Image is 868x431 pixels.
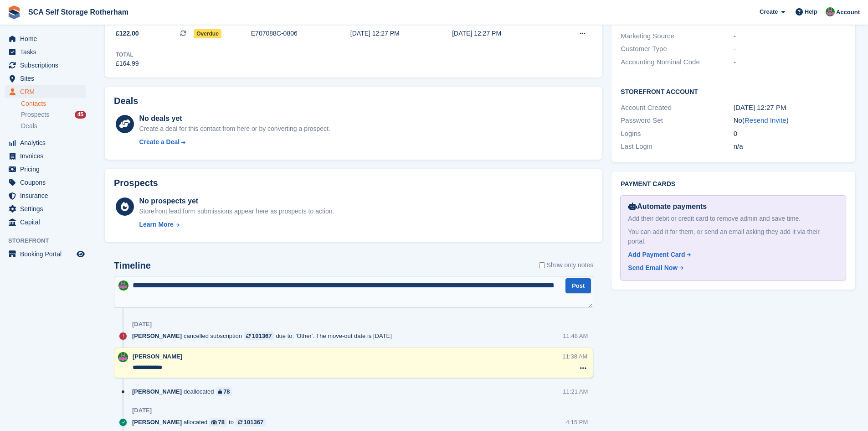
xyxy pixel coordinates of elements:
[539,260,545,270] input: Show only notes
[194,29,221,38] span: Overdue
[139,220,334,229] a: Learn More
[244,332,274,340] a: 101367
[20,85,75,98] span: CRM
[621,57,733,68] div: Accounting Nominal Code
[566,418,588,426] div: 4:15 PM
[133,353,182,360] span: [PERSON_NAME]
[132,321,152,328] div: [DATE]
[75,249,86,260] a: Preview store
[563,387,588,396] div: 11:21 AM
[621,87,846,96] h2: Storefront Account
[116,59,139,68] div: £164.99
[628,214,838,223] div: Add their debit or credit card to remove admin and save time.
[734,115,846,126] div: No
[20,163,75,176] span: Pricing
[621,103,733,113] div: Account Created
[209,418,227,426] a: 78
[621,181,846,188] h2: Payment cards
[5,59,86,72] a: menu
[621,44,733,54] div: Customer Type
[734,103,846,113] div: [DATE] 12:27 PM
[132,332,182,340] span: [PERSON_NAME]
[826,7,835,16] img: Sarah Race
[742,116,789,124] span: ( )
[116,29,139,38] span: £122.00
[114,260,151,271] h2: Timeline
[350,29,452,38] div: [DATE] 12:27 PM
[5,136,86,149] a: menu
[20,136,75,149] span: Analytics
[139,220,173,229] div: Learn More
[139,124,330,134] div: Create a deal for this contact from here or by converting a prospect.
[20,176,75,189] span: Coupons
[734,57,846,68] div: -
[132,407,152,414] div: [DATE]
[132,332,396,340] div: cancelled subscription due to: 'Other'. The move-out date is [DATE]
[139,196,334,207] div: No prospects yet
[20,72,75,85] span: Sites
[252,332,272,340] div: 101367
[562,352,587,361] div: 11:38 AM
[132,418,270,426] div: allocated to
[20,216,75,228] span: Capital
[452,29,554,38] div: [DATE] 12:27 PM
[5,72,86,85] a: menu
[539,260,594,270] label: Show only notes
[251,29,350,38] div: E707088C-0806
[139,137,180,147] div: Create a Deal
[628,250,685,260] div: Add Payment Card
[5,203,86,215] a: menu
[114,178,158,188] h2: Prospects
[5,85,86,98] a: menu
[621,115,733,126] div: Password Set
[628,263,678,273] div: Send Email Now
[734,44,846,54] div: -
[21,122,37,130] span: Deals
[218,418,225,426] div: 78
[836,8,860,17] span: Account
[628,227,838,246] div: You can add it for them, or send an email asking they add it via their portal.
[5,248,86,260] a: menu
[236,418,266,426] a: 101367
[621,141,733,152] div: Last Login
[139,137,330,147] a: Create a Deal
[5,216,86,228] a: menu
[139,207,334,216] div: Storefront lead form submissions appear here as prospects to action.
[20,46,75,58] span: Tasks
[628,250,835,260] a: Add Payment Card
[20,203,75,215] span: Settings
[5,163,86,176] a: menu
[734,129,846,139] div: 0
[116,51,139,59] div: Total
[20,248,75,260] span: Booking Portal
[760,7,778,16] span: Create
[20,150,75,162] span: Invoices
[5,150,86,162] a: menu
[621,31,733,42] div: Marketing Source
[139,113,330,124] div: No deals yet
[25,5,132,20] a: SCA Self Storage Rotherham
[20,189,75,202] span: Insurance
[244,418,263,426] div: 101367
[5,46,86,58] a: menu
[118,352,128,362] img: Sarah Race
[75,111,86,119] div: 45
[20,32,75,45] span: Home
[5,32,86,45] a: menu
[628,201,838,212] div: Automate payments
[118,280,128,291] img: Sarah Race
[21,110,86,119] a: Prospects 45
[7,5,21,19] img: stora-icon-8386f47178a22dfd0bd8f6a31ec36ba5ce8667c1dd55bd0f319d3a0aa187defe.svg
[5,189,86,202] a: menu
[734,141,846,152] div: n/a
[621,129,733,139] div: Logins
[132,387,182,396] span: [PERSON_NAME]
[132,387,237,396] div: deallocated
[563,332,588,340] div: 11:48 AM
[216,387,232,396] a: 78
[805,7,817,16] span: Help
[132,418,182,426] span: [PERSON_NAME]
[8,236,91,245] span: Storefront
[21,99,86,108] a: Contacts
[20,59,75,72] span: Subscriptions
